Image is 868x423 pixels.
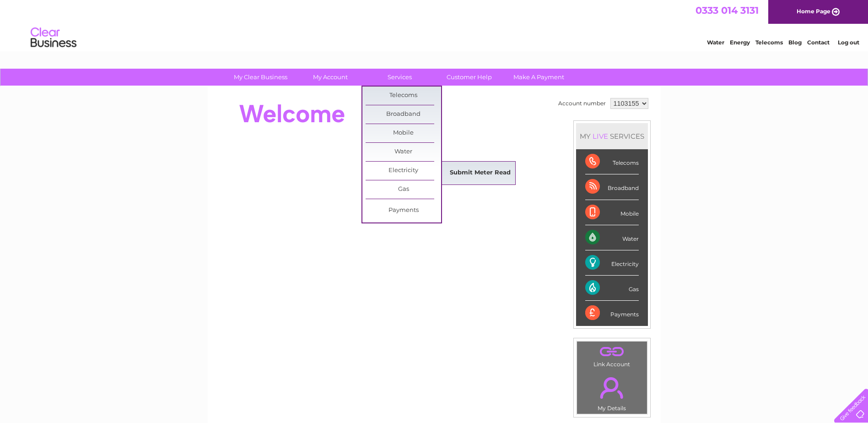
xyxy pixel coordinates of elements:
[366,162,441,180] a: Electricity
[730,39,750,46] a: Energy
[707,39,724,46] a: Water
[579,344,645,360] a: .
[366,180,441,199] a: Gas
[585,250,639,276] div: Electricity
[807,39,830,46] a: Contact
[366,105,441,124] a: Broadband
[585,225,639,250] div: Water
[695,5,759,16] a: 0333 014 3131
[577,369,647,414] td: My Details
[292,69,368,86] a: My Account
[223,69,298,86] a: My Clear Business
[576,123,648,149] div: MY SERVICES
[442,164,518,182] a: Submit Meter Read
[591,132,610,141] div: LIVE
[30,24,77,52] img: logo.png
[585,174,639,200] div: Broadband
[366,201,441,220] a: Payments
[585,301,639,325] div: Payments
[366,124,441,142] a: Mobile
[501,69,577,86] a: Make A Payment
[838,39,859,46] a: Log out
[362,69,437,86] a: Services
[788,39,802,46] a: Blog
[556,96,608,111] td: Account number
[755,39,783,46] a: Telecoms
[366,143,441,161] a: Water
[585,276,639,301] div: Gas
[366,87,441,105] a: Telecoms
[431,69,507,86] a: Customer Help
[218,5,651,44] div: Clear Business is a trading name of Verastar Limited (registered in [GEOGRAPHIC_DATA] No. 3667643...
[585,200,639,225] div: Mobile
[579,372,645,404] a: .
[577,341,647,370] td: Link Account
[585,149,639,174] div: Telecoms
